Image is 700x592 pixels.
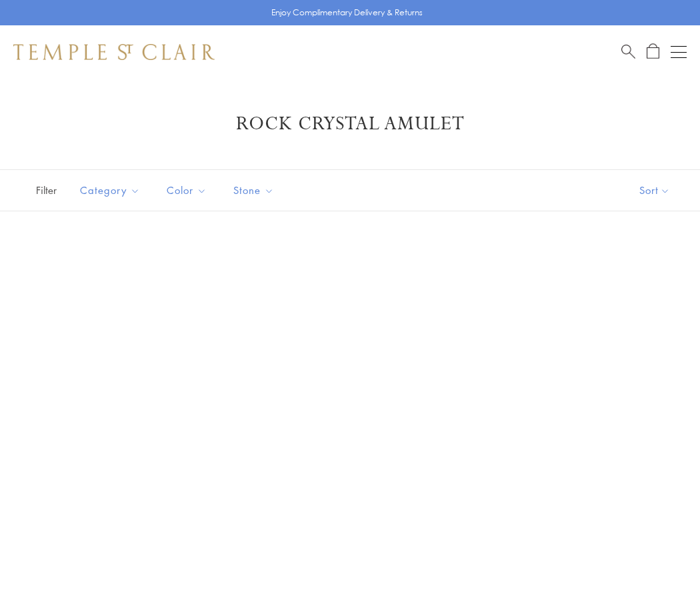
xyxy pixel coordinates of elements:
[73,182,150,199] span: Category
[647,43,659,60] a: Open Shopping Bag
[609,170,700,211] button: Show sort by
[227,182,284,199] span: Stone
[157,175,217,205] button: Color
[70,175,150,205] button: Category
[33,112,667,136] h1: Rock Crystal Amulet
[621,43,635,60] a: Search
[671,44,687,60] button: Open navigation
[223,175,284,205] button: Stone
[160,182,217,199] span: Color
[13,44,215,60] img: Temple St. Clair
[271,6,423,19] p: Enjoy Complimentary Delivery & Returns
